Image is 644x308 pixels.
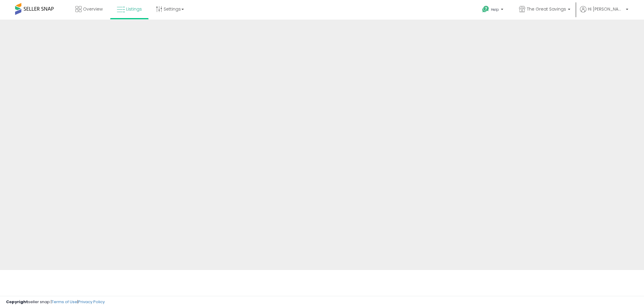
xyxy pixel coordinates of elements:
[491,7,499,12] span: Help
[588,6,624,12] span: Hi [PERSON_NAME]
[482,5,489,13] i: Get Help
[83,6,103,12] span: Overview
[527,6,566,12] span: The Great Savings
[126,6,142,12] span: Listings
[580,6,628,20] a: Hi [PERSON_NAME]
[477,1,509,20] a: Help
